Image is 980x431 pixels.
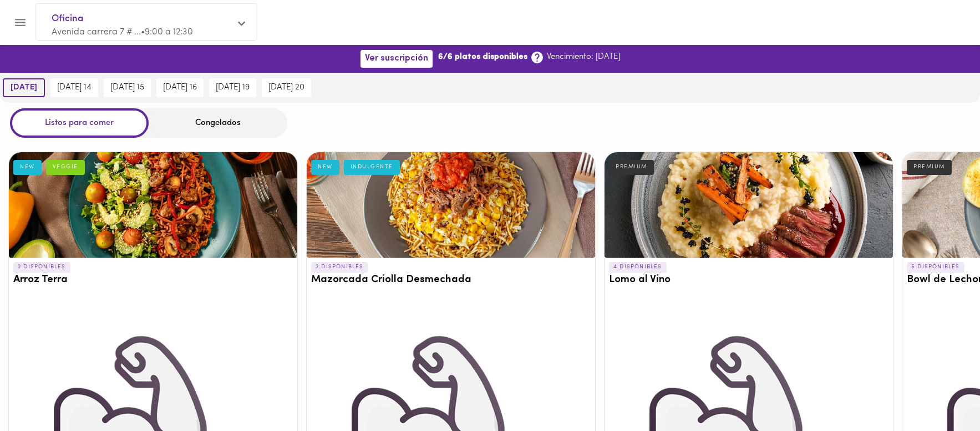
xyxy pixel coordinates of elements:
[268,83,304,93] span: [DATE] 20
[216,83,250,93] span: [DATE] 19
[605,152,893,258] div: Lomo al Vino
[609,262,667,272] p: 4 DISPONIBLES
[307,152,595,258] div: Mazorcada Criolla Desmechada
[9,152,297,258] div: Arroz Terra
[360,50,433,67] button: Ver suscripción
[365,53,428,64] span: Ver suscripción
[262,78,311,97] button: [DATE] 20
[311,262,368,272] p: 2 DISPONIBLES
[916,367,969,420] iframe: Messagebird Livechat Widget
[156,78,204,97] button: [DATE] 16
[311,160,339,174] div: NEW
[50,78,98,97] button: [DATE] 14
[609,274,888,286] h3: Lomo al Vino
[110,83,144,93] span: [DATE] 15
[57,83,92,93] span: [DATE] 14
[438,51,527,63] b: 6/6 platos disponibles
[10,108,149,138] div: Listos para comer
[46,160,85,174] div: VEGGIE
[52,12,230,26] span: Oficina
[13,262,70,272] p: 2 DISPONIBLES
[11,83,37,93] span: [DATE]
[149,108,287,138] div: Congelados
[209,78,256,97] button: [DATE] 19
[52,28,193,37] span: Avenida carrera 7 # ... • 9:00 a 12:30
[907,262,964,272] p: 5 DISPONIBLES
[13,274,293,286] h3: Arroz Terra
[311,274,591,286] h3: Mazorcada Criolla Desmechada
[609,160,654,174] div: PREMIUM
[163,83,197,93] span: [DATE] 16
[344,160,400,174] div: INDULGENTE
[907,160,952,174] div: PREMIUM
[7,9,34,36] button: Menu
[13,160,42,174] div: NEW
[104,78,151,97] button: [DATE] 15
[3,78,45,97] button: [DATE]
[547,51,620,63] p: Vencimiento: [DATE]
